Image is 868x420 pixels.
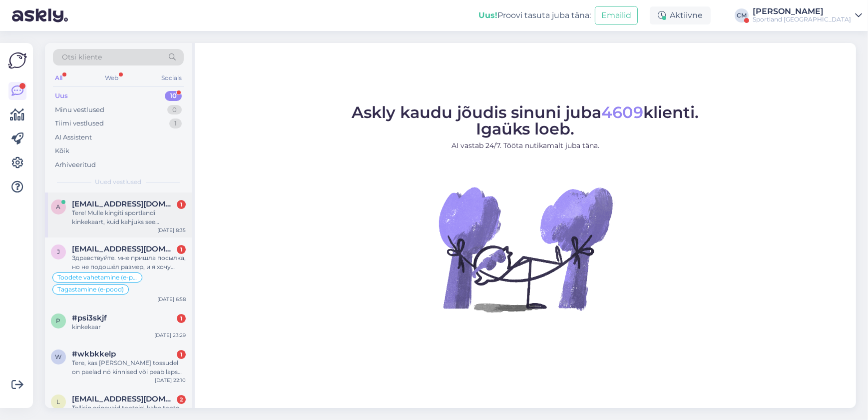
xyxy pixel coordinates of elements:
[55,160,96,170] div: Arhiveeritud
[753,7,851,15] div: [PERSON_NAME]
[55,146,69,156] div: Kõik
[352,102,699,138] span: Askly kaudu jõudis sinuni juba klienti. Igaüks loeb.
[165,91,182,101] div: 10
[55,91,68,101] div: Uus
[169,118,182,128] div: 1
[155,376,186,384] div: [DATE] 22:10
[154,331,186,339] div: [DATE] 23:29
[57,398,60,405] span: l
[62,52,102,62] span: Otsi kliente
[753,7,862,23] a: [PERSON_NAME]Sportland [GEOGRAPHIC_DATA]
[55,105,104,115] div: Minu vestlused
[8,51,27,70] img: Askly Logo
[53,71,64,84] div: All
[157,226,186,234] div: [DATE] 8:35
[56,203,61,210] span: a
[72,244,176,253] span: jackhuiston@mail.ru
[72,208,186,226] div: Tere! Mulle kingiti sportlandi kinkekaart, kuid kahjuks see kodulehel ei tööta. sooviks tellida e...
[95,177,142,186] span: Uued vestlused
[167,105,182,115] div: 0
[177,314,186,323] div: 1
[753,15,851,23] div: Sportland [GEOGRAPHIC_DATA]
[55,353,62,360] span: w
[735,8,749,22] div: CM
[103,71,121,84] div: Web
[55,132,92,142] div: AI Assistent
[177,350,186,359] div: 1
[55,118,104,128] div: Tiimi vestlused
[72,199,176,208] span: annikajaksen@gmail.com
[435,159,615,339] img: No Chat active
[72,313,107,322] span: #psi3skjf
[352,140,699,151] p: AI vastab 24/7. Tööta nutikamalt juba täna.
[56,317,61,324] span: p
[72,358,186,376] div: Tere, kas [PERSON_NAME] tossudel on paelad nö kinnised või peab laps oskama paelu siduda?
[177,200,186,209] div: 1
[72,253,186,271] div: Здравствуйте. мне пришла посылка, но не подошёл размер, и я хочу поменять 42.5 размер на 43. я от...
[159,71,184,84] div: Socials
[157,295,186,303] div: [DATE] 6:58
[478,10,497,20] b: Uus!
[57,248,60,255] span: j
[57,274,137,280] span: Toodete vahetamine (e-pood)
[595,6,638,25] button: Emailid
[177,395,186,404] div: 2
[72,322,186,331] div: kinkekaar
[57,286,124,292] span: Tagastamine (e-pood)
[72,349,116,358] span: #wkbkkelp
[478,9,591,21] div: Proovi tasuta juba täna:
[72,394,176,403] span: lenne.olbri@mail.ee
[602,102,644,122] span: 4609
[177,245,186,254] div: 1
[650,6,711,24] div: Aktiivne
